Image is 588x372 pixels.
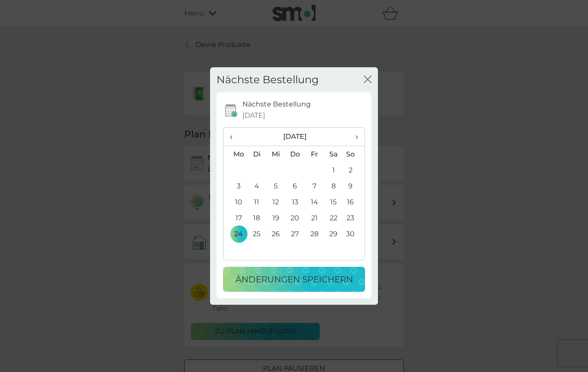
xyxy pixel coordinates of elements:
td: 6 [285,178,305,194]
td: 16 [343,194,365,210]
th: Mo [223,146,247,163]
button: Schließen [364,75,371,84]
td: 21 [305,210,324,226]
p: Änderungen speichern [235,272,353,286]
td: 17 [223,210,247,226]
td: 7 [305,178,324,194]
th: Do [285,146,305,163]
td: 20 [285,210,305,226]
td: 27 [285,226,305,242]
td: 1 [324,162,343,178]
td: 19 [266,210,285,226]
td: 13 [285,194,305,210]
td: 10 [223,194,247,210]
th: [DATE] [247,128,343,146]
td: 2 [343,162,365,178]
td: 11 [247,194,266,210]
td: 8 [324,178,343,194]
td: 15 [324,194,343,210]
td: 29 [324,226,343,242]
th: Sa [324,146,343,163]
td: 4 [247,178,266,194]
td: 25 [247,226,266,242]
span: › [350,128,358,146]
td: 9 [343,178,365,194]
td: 26 [266,226,285,242]
td: 24 [223,226,247,242]
td: 14 [305,194,324,210]
td: 3 [223,178,247,194]
td: 28 [305,226,324,242]
td: 30 [343,226,365,242]
td: 12 [266,194,285,210]
th: Di [247,146,266,163]
th: Mi [266,146,285,163]
th: Fr [305,146,324,163]
th: So [343,146,365,163]
span: ‹ [230,128,241,146]
p: Nächste Bestellung [242,99,311,110]
h2: Nächste Bestellung [217,74,319,86]
td: 23 [343,210,365,226]
td: 22 [324,210,343,226]
span: [DATE] [242,110,265,121]
button: Änderungen speichern [223,267,365,292]
td: 18 [247,210,266,226]
td: 5 [266,178,285,194]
